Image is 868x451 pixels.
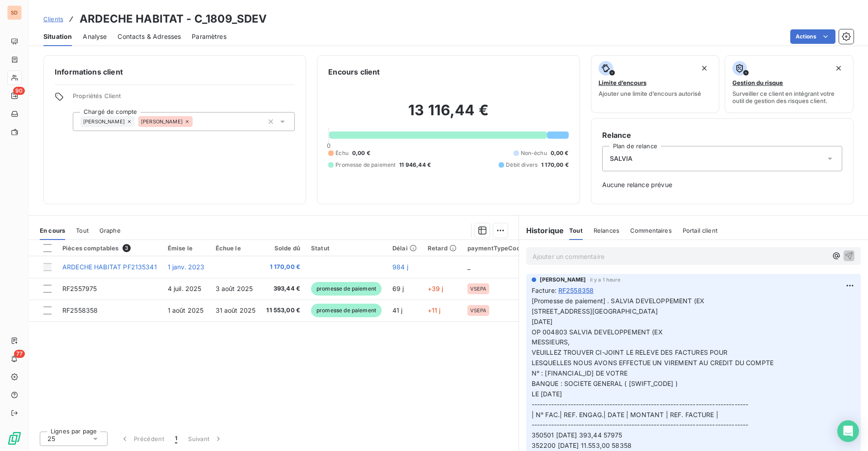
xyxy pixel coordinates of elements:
span: Facture : [532,286,557,295]
span: +11 j [428,306,441,314]
span: Propriétés Client [73,92,295,105]
span: Non-échu [521,149,547,157]
span: 4 juil. 2025 [168,285,202,292]
a: Clients [43,14,63,23]
span: _ [467,263,470,271]
button: Précédent [115,429,170,448]
span: Aucune relance prévue [602,180,842,189]
span: +39 j [428,285,443,292]
div: Échue le [216,244,256,252]
h6: Informations client [55,66,295,77]
span: Situation [43,32,72,41]
span: 1 janv. 2023 [168,263,205,271]
span: 1 [175,434,177,443]
span: 984 j [392,263,408,271]
input: Ajouter une valeur [193,117,200,126]
div: Pièces comptables [62,244,157,252]
div: paymentTypeCode [467,244,524,252]
span: Surveiller ce client en intégrant votre outil de gestion des risques client. [732,90,846,104]
span: ARDECHE HABITAT PF2135341 [62,263,157,271]
span: Graphe [99,227,121,234]
span: RF2558358 [62,306,98,314]
button: 1 [170,429,183,448]
span: promesse de paiement [311,282,382,296]
button: Gestion du risqueSurveiller ce client en intégrant votre outil de gestion des risques client. [725,55,854,113]
span: Limite d’encours [599,79,646,86]
span: Relances [594,227,619,234]
span: 90 [13,87,25,95]
h6: Encours client [328,66,380,77]
div: Solde dû [266,244,300,252]
span: 393,44 € [266,284,300,293]
span: Analyse [83,32,107,41]
span: 0,00 € [551,149,569,157]
span: Commentaires [630,227,672,234]
span: Promesse de paiement [335,161,396,169]
button: Suivant [183,429,228,448]
span: 77 [14,350,25,358]
span: Portail client [683,227,717,234]
button: Actions [790,29,835,44]
span: [PERSON_NAME] [83,119,125,124]
div: Open Intercom Messenger [837,420,859,442]
span: Gestion du risque [732,79,783,86]
span: En cours [40,227,65,234]
div: Émise le [168,244,205,252]
div: SD [7,5,22,20]
span: Ajouter une limite d’encours autorisé [599,90,701,97]
span: 11 553,00 € [266,306,300,315]
span: Échu [335,149,349,157]
span: promesse de paiement [311,304,382,317]
div: Retard [428,244,457,252]
img: Logo LeanPay [7,431,22,446]
span: RF2557975 [62,285,97,292]
span: [PERSON_NAME] [141,119,183,124]
span: Débit divers [506,161,538,169]
span: SALVIA [610,154,633,163]
span: 41 j [392,306,403,314]
h6: Relance [602,130,842,141]
h6: Historique [519,225,564,236]
span: 0,00 € [352,149,370,157]
button: Limite d’encoursAjouter une limite d’encours autorisé [591,55,720,113]
span: 25 [47,434,55,443]
span: Paramètres [192,32,226,41]
span: 11 946,44 € [399,161,431,169]
span: 1 170,00 € [266,263,300,272]
span: RF2558358 [558,286,594,295]
span: Contacts & Adresses [118,32,181,41]
span: VSEPA [470,286,487,291]
span: 0 [327,142,330,149]
h2: 13 116,44 € [328,101,568,128]
div: Statut [311,244,382,252]
div: Délai [392,244,417,252]
span: Tout [569,227,583,234]
span: 3 [123,244,131,252]
span: [PERSON_NAME] [540,276,586,284]
span: Clients [43,15,63,23]
h3: ARDECHE HABITAT - C_1809_SDEV [80,11,267,27]
span: VSEPA [470,308,487,313]
span: 1 août 2025 [168,306,204,314]
span: Tout [76,227,89,234]
span: 1 170,00 € [541,161,569,169]
span: 3 août 2025 [216,285,253,292]
span: il y a 1 heure [590,277,620,282]
span: 69 j [392,285,404,292]
span: 31 août 2025 [216,306,256,314]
